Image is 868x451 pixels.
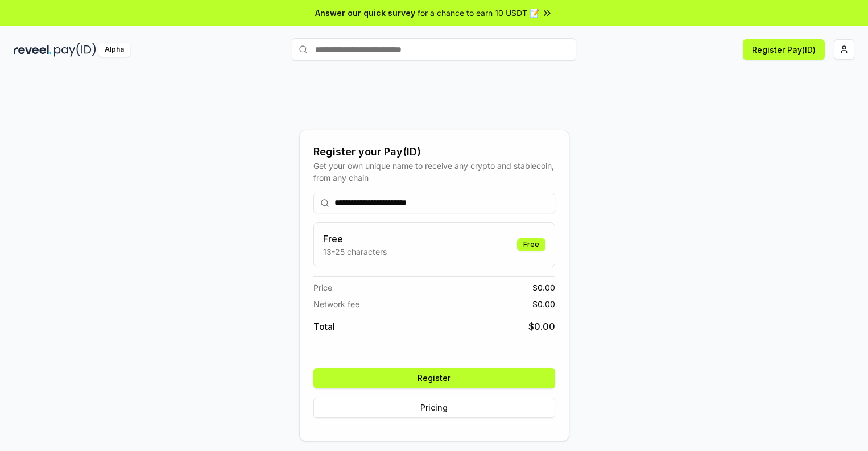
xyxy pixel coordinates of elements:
[14,43,52,57] img: reveel_dark
[313,398,555,418] button: Pricing
[532,298,555,310] span: $ 0.00
[418,7,539,19] span: for a chance to earn 10 USDT 📝
[532,282,555,293] span: $ 0.00
[528,320,555,333] span: $ 0.00
[313,368,555,388] button: Register
[313,144,555,160] div: Register your Pay(ID)
[313,320,335,333] span: Total
[315,7,415,19] span: Answer our quick survey
[743,39,825,60] button: Register Pay(ID)
[323,246,387,258] p: 13-25 characters
[98,43,130,57] div: Alpha
[313,298,359,310] span: Network fee
[517,238,545,251] div: Free
[313,282,332,293] span: Price
[313,160,555,184] div: Get your own unique name to receive any crypto and stablecoin, from any chain
[54,43,96,57] img: pay_id
[323,232,387,246] h3: Free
